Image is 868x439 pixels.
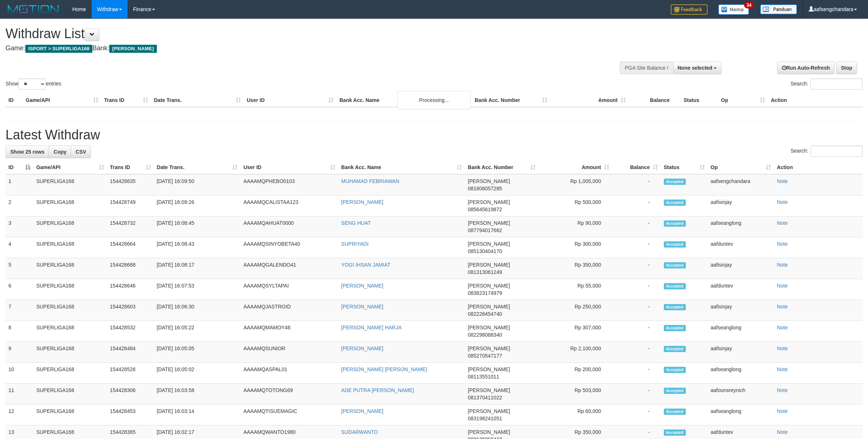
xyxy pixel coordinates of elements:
[538,342,612,363] td: Rp 2,100,000
[33,342,107,363] td: SUPERLIGA168
[708,174,774,195] td: aafsengchandara
[33,321,107,342] td: SUPERLIGA168
[33,216,107,237] td: SUPERLIGA168
[836,62,857,74] a: Stop
[774,161,863,174] th: Action
[708,384,774,405] td: aafounsreynich
[240,363,338,384] td: AAAAMQASPAL01
[538,195,612,216] td: Rp 500,000
[5,342,33,363] td: 9
[107,342,154,363] td: 154428484
[708,321,774,342] td: aafseanglong
[612,195,661,216] td: -
[18,78,46,89] select: Showentries
[107,174,154,195] td: 154428635
[708,161,774,174] th: Op: activate to sort column ascending
[5,4,61,15] img: MOTION_logo.png
[154,363,241,384] td: [DATE] 16:05:02
[468,345,510,351] span: [PERSON_NAME]
[240,384,338,405] td: AAAAMQTOTONG69
[33,279,107,300] td: SUPERLIGA168
[468,283,510,289] span: [PERSON_NAME]
[538,321,612,342] td: Rp 307,000
[468,206,502,212] span: Copy 085645619872 to clipboard
[664,367,686,373] span: Accepted
[777,304,788,310] a: Note
[33,174,107,195] td: SUPERLIGA168
[151,94,244,107] th: Date Trans.
[5,146,49,158] a: Show 25 rows
[664,388,686,394] span: Accepted
[341,345,383,351] a: [PERSON_NAME]
[468,311,502,317] span: Copy 082226454740 to clipboard
[629,94,681,107] th: Balance
[791,146,863,157] label: Search:
[612,216,661,237] td: -
[718,4,749,15] img: Button%20Memo.svg
[465,161,538,174] th: Bank Acc. Number: activate to sort column ascending
[240,216,338,237] td: AAAAMQAHUAT0000
[468,395,502,400] span: Copy 081370411022 to clipboard
[33,405,107,425] td: SUPERLIGA168
[154,279,241,300] td: [DATE] 16:07:53
[154,161,241,174] th: Date Trans.: activate to sort column ascending
[664,179,686,185] span: Accepted
[240,195,338,216] td: AAAAMQCALISTAA123
[5,26,571,41] h1: Withdraw List
[154,321,241,342] td: [DATE] 16:05:22
[708,216,774,237] td: aafseanglong
[777,178,788,184] a: Note
[468,241,510,247] span: [PERSON_NAME]
[664,325,686,331] span: Accepted
[107,363,154,384] td: 154428526
[678,65,713,71] span: None selected
[397,91,471,109] div: Processing...
[777,366,788,372] a: Note
[664,346,686,352] span: Accepted
[664,262,686,268] span: Accepted
[612,237,661,258] td: -
[777,199,788,205] a: Note
[538,300,612,321] td: Rp 250,000
[33,384,107,405] td: SUPERLIGA168
[33,161,107,174] th: Game/API: activate to sort column ascending
[341,366,427,372] a: [PERSON_NAME] [PERSON_NAME]
[664,283,686,289] span: Accepted
[612,279,661,300] td: -
[107,384,154,405] td: 154428306
[341,283,383,289] a: [PERSON_NAME]
[620,62,673,74] div: PGA Site Balance /
[777,429,788,435] a: Note
[671,4,707,15] img: Feedback.jpg
[109,45,157,53] span: [PERSON_NAME]
[154,258,241,279] td: [DATE] 16:08:17
[468,262,510,268] span: [PERSON_NAME]
[244,94,336,107] th: User ID
[468,332,502,338] span: Copy 082298088340 to clipboard
[612,384,661,405] td: -
[5,321,33,342] td: 8
[777,387,788,393] a: Note
[468,178,510,184] span: [PERSON_NAME]
[468,387,510,393] span: [PERSON_NAME]
[49,146,71,158] a: Copy
[777,408,788,414] a: Note
[612,161,661,174] th: Balance: activate to sort column ascending
[33,195,107,216] td: SUPERLIGA168
[154,405,241,425] td: [DATE] 16:03:14
[154,342,241,363] td: [DATE] 16:05:05
[468,290,502,296] span: Copy 083823174979 to clipboard
[468,199,510,205] span: [PERSON_NAME]
[708,195,774,216] td: aafisinjay
[612,363,661,384] td: -
[154,300,241,321] td: [DATE] 16:06:30
[664,200,686,206] span: Accepted
[107,321,154,342] td: 154428532
[5,216,33,237] td: 3
[777,262,788,268] a: Note
[468,304,510,310] span: [PERSON_NAME]
[5,279,33,300] td: 6
[664,220,686,227] span: Accepted
[777,345,788,351] a: Note
[33,237,107,258] td: SUPERLIGA168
